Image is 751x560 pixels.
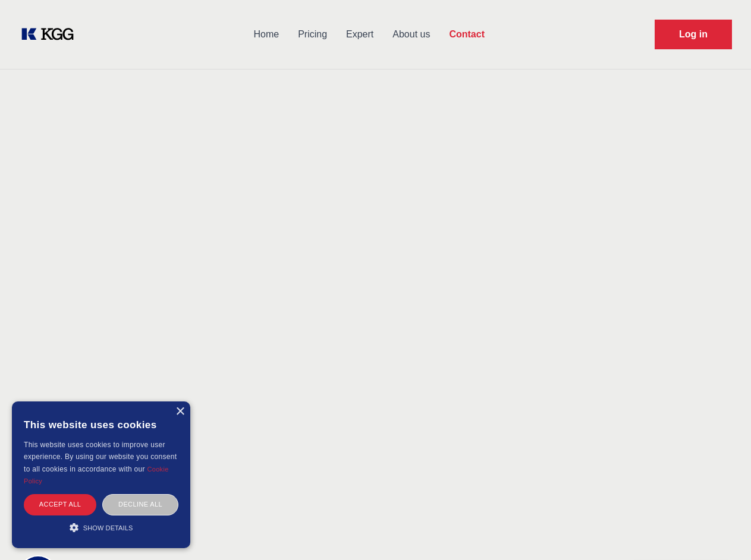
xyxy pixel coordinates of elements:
div: Close [175,407,184,416]
a: Cookie Policy [24,466,169,485]
a: About us [383,19,439,50]
a: Home [244,19,288,50]
a: KOL Knowledge Platform: Talk to Key External Experts (KEE) [19,25,83,44]
a: Pricing [288,19,337,50]
a: Request Demo [655,20,732,49]
iframe: Chat Widget [692,503,751,560]
span: Show details [83,524,133,531]
a: Contact [439,19,494,50]
div: This website uses cookies [24,410,178,439]
a: Expert [337,19,383,50]
div: Accept all [24,494,96,515]
div: Show details [24,521,178,533]
span: This website uses cookies to improve user experience. By using our website you consent to all coo... [24,441,177,473]
div: Decline all [102,494,178,515]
